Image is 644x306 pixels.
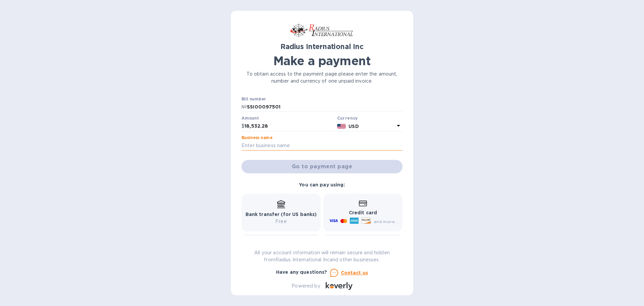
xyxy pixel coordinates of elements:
[337,124,346,129] img: USD
[246,218,317,225] p: Free
[349,210,377,215] b: Credit card
[241,71,402,85] p: To obtain access to the payment page please enter the amount, number and currency of one unpaid i...
[374,219,398,224] span: and more...
[241,103,247,111] p: №
[241,249,402,263] p: All your account information will remain secure and hidden from Radius International Inc and othe...
[241,136,272,140] label: Business name
[337,116,358,121] b: Currency
[276,269,327,275] b: Have any questions?
[246,212,317,217] b: Bank transfer (for US banks)
[341,270,368,275] u: Contact us
[241,54,402,68] h1: Make a payment
[241,97,266,101] label: Bill number
[291,282,320,290] p: Powered by
[241,117,259,121] label: Amount
[280,42,364,51] b: Radius International Inc
[247,102,402,112] input: Enter bill number
[241,123,245,130] p: $
[245,121,334,131] input: 0.00
[348,124,359,129] b: USD
[299,182,345,187] b: You can pay using:
[241,141,402,151] input: Enter business name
